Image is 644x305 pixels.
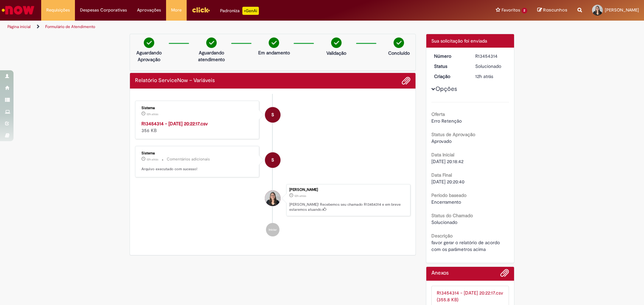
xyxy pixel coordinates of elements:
span: [PERSON_NAME] [605,7,639,13]
span: Sua solicitação foi enviada [431,38,487,44]
ul: Histórico de tíquete [135,94,410,243]
span: 12h atrás [294,194,306,198]
b: Status de Aprovação [431,131,475,137]
b: Período baseado [431,192,466,198]
div: Debora Cristina Silva Dias [265,190,280,206]
img: check-circle-green.png [331,37,342,48]
span: 12h atrás [475,73,493,79]
span: 2 [521,8,527,14]
p: +GenAi [242,7,259,15]
img: ServiceNow [1,3,35,17]
a: Formulário de Atendimento [45,24,95,29]
b: Descrição [431,233,453,239]
img: check-circle-green.png [269,37,279,48]
span: Favoritos [502,7,520,14]
time: 27/08/2025 20:21:51 [294,194,306,198]
p: Validação [326,50,346,56]
div: Sistema [265,107,280,123]
div: System [265,152,280,168]
img: check-circle-green.png [144,37,154,48]
span: Requisições [46,7,70,14]
span: favor gerar o relatório de acordo com os parâmetros acima [431,239,501,252]
time: 27/08/2025 20:22:17 [146,112,158,116]
span: [DATE] 20:20:40 [431,179,464,185]
p: Aguardando atendimento [195,49,228,63]
div: Solucionado [475,63,507,70]
button: Adicionar anexos [402,76,410,85]
div: Sistema [141,151,254,155]
span: S [271,107,274,123]
div: R13454314 [475,53,507,59]
span: S [271,152,274,168]
a: R13454314 - [DATE] 20:22:17.csv (355.8 KB) [437,290,503,303]
b: Oferta [431,111,445,117]
p: Arquivo executado com sucesso! [141,167,254,172]
span: Rascunhos [543,7,567,13]
dt: Criação [429,73,471,80]
button: Adicionar anexos [500,269,509,281]
div: Padroniza [220,7,259,15]
p: [PERSON_NAME]! Recebemos seu chamado R13454314 e em breve estaremos atuando. [289,202,407,212]
span: Aprovações [137,7,161,14]
div: 27/08/2025 20:21:51 [475,73,507,80]
dt: Número [429,53,471,59]
p: Concluído [388,50,410,56]
div: Sistema [141,106,254,110]
img: check-circle-green.png [394,37,404,48]
b: Data Inicial [431,152,454,158]
p: Em andamento [258,49,290,56]
p: Aguardando Aprovação [133,49,165,63]
span: 12h atrás [146,157,158,161]
img: check-circle-green.png [206,37,217,48]
b: Data Final [431,172,452,178]
img: click_logo_yellow_360x200.png [192,5,210,15]
span: Solucionado [431,219,457,225]
span: [DATE] 20:18:42 [431,158,463,164]
span: 12h atrás [146,112,158,116]
span: Encerramento [431,199,461,205]
b: Status do Chamado [431,212,473,219]
span: Erro Retenção [431,118,462,124]
span: Aprovado [431,138,452,144]
h2: Anexos [431,270,449,276]
div: 356 KB [141,120,254,134]
time: 27/08/2025 20:21:51 [475,73,493,79]
dt: Status [429,63,471,70]
small: Comentários adicionais [167,156,210,162]
a: R13454314 - [DATE] 20:22:17.csv [141,121,208,127]
time: 27/08/2025 20:22:17 [146,157,158,161]
a: Página inicial [7,24,31,29]
div: [PERSON_NAME] [289,188,407,192]
span: More [171,7,182,14]
li: Debora Cristina Silva Dias [135,184,410,217]
h2: Relatório ServiceNow – Variáveis Histórico de tíquete [135,78,215,84]
ul: Trilhas de página [5,21,424,33]
a: Rascunhos [537,7,567,14]
span: Despesas Corporativas [80,7,127,14]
